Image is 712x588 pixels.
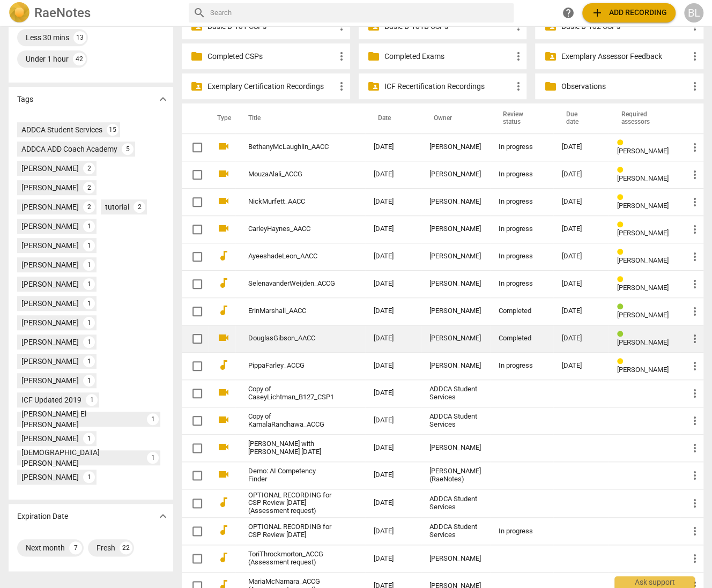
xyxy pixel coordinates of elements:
span: [PERSON_NAME] [617,256,669,264]
span: folder [190,50,203,63]
a: OPTIONAL RECORDING for CSP Review [DATE] (Assessment request) [248,492,335,516]
div: 1 [83,471,95,483]
div: 1 [147,452,159,464]
p: ICF Recertification Recordings [384,81,512,92]
a: NickMurfett_AACC [248,198,335,206]
span: folder [544,80,557,93]
div: [PERSON_NAME] [429,334,481,343]
div: 2 [83,162,95,174]
span: audiotrack [217,304,230,317]
div: [PERSON_NAME] [21,356,79,367]
span: [PERSON_NAME] [617,229,669,237]
div: [PERSON_NAME] [21,240,79,251]
span: more_vert [688,469,701,482]
th: Owner [421,103,490,133]
div: [DATE] [562,280,600,288]
td: [DATE] [365,297,421,325]
div: Fresh [97,542,115,553]
td: [DATE] [365,270,421,297]
td: [DATE] [365,325,421,352]
span: audiotrack [217,496,230,509]
td: [DATE] [365,407,421,434]
div: [DATE] [562,143,600,151]
a: Demo: AI Competency Finder [248,467,335,483]
div: 1 [83,433,95,444]
span: [PERSON_NAME] [617,338,669,346]
div: In progress [499,143,545,151]
button: Upload [582,3,676,23]
div: 2 [83,182,95,193]
img: Logo [9,2,30,24]
span: more_vert [511,80,524,93]
div: [PERSON_NAME] [21,221,79,232]
input: Search [210,4,509,21]
span: more_vert [688,168,701,181]
div: In progress [499,225,545,233]
div: [PERSON_NAME] [429,280,481,288]
a: Help [559,3,578,23]
div: [PERSON_NAME] [21,202,79,212]
td: [DATE] [365,161,421,188]
th: Type [209,103,235,133]
a: ErinMarshall_AACC [248,307,335,315]
span: more_vert [688,497,701,510]
div: [DATE] [562,170,600,178]
td: [DATE] [365,518,421,545]
span: [PERSON_NAME] [617,284,669,292]
span: audiotrack [217,524,230,537]
div: [PERSON_NAME] (RaeNotes) [429,467,481,483]
div: [PERSON_NAME] [429,555,481,563]
div: [PERSON_NAME] [429,362,481,370]
div: [DATE] [562,225,600,233]
div: 7 [69,541,82,554]
div: [PERSON_NAME] [21,279,79,289]
span: Review status: completed [617,303,627,311]
div: [PERSON_NAME] [21,472,79,482]
span: more_vert [511,50,524,63]
div: ADDCA Student Services [429,523,481,539]
span: videocam [217,413,230,426]
div: 1 [83,220,95,232]
span: videocam [217,468,230,481]
td: [DATE] [365,545,421,572]
div: [PERSON_NAME] [21,298,79,309]
a: [PERSON_NAME] with [PERSON_NAME] [DATE] [248,440,335,456]
span: more_vert [688,305,701,318]
span: more_vert [688,80,701,93]
div: ADDCA Student Services [429,495,481,511]
span: more_vert [688,223,701,236]
div: In progress [499,527,545,535]
div: In progress [499,198,545,206]
div: 1 [83,355,95,367]
div: Completed [499,334,545,343]
div: [PERSON_NAME] [429,307,481,315]
span: Review status: in progress [617,276,627,284]
div: Ask support [614,576,695,588]
td: [DATE] [365,352,421,379]
span: search [193,6,206,19]
div: ADDCA Student Services [429,385,481,401]
div: Less 30 mins [26,32,69,43]
div: [PERSON_NAME] [21,317,79,328]
div: 1 [86,394,98,406]
span: expand_more [157,93,169,106]
div: [DATE] [562,252,600,260]
th: Title [235,103,365,133]
span: add [591,6,604,19]
span: [PERSON_NAME] [617,311,669,319]
span: more_vert [688,141,701,154]
div: [PERSON_NAME] [429,170,481,178]
span: audiotrack [217,359,230,371]
span: videocam [217,441,230,453]
a: BethanyMcLaughlin_AACC [248,143,335,151]
div: Completed [499,307,545,315]
div: In progress [499,280,545,288]
td: [DATE] [365,434,421,462]
div: [PERSON_NAME] [21,337,79,347]
div: [DATE] [562,334,600,343]
span: Review status: completed [617,330,627,338]
span: videocam [217,331,230,344]
span: folder_shared [367,80,380,93]
span: more_vert [688,250,701,263]
div: ADDCA ADD Coach Academy [21,144,117,154]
